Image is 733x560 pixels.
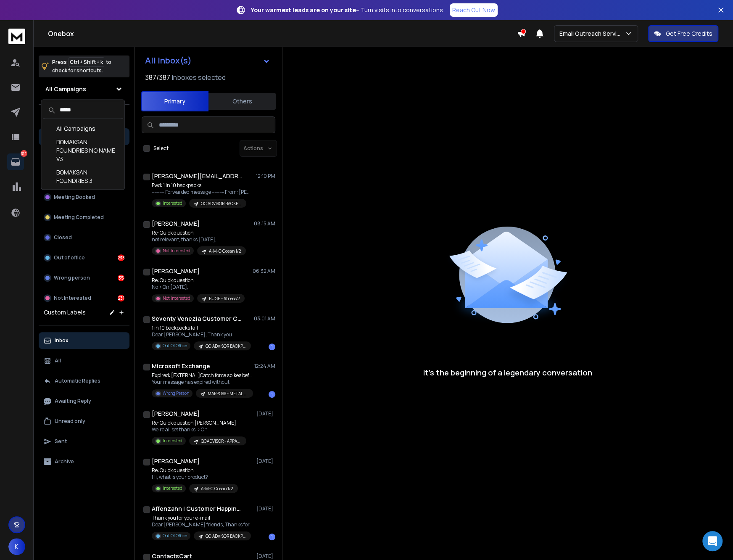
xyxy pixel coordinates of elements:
[152,236,246,243] p: not relevant, thanks [DATE],
[55,438,67,445] p: Sent
[152,457,200,465] h1: [PERSON_NAME]
[152,189,253,195] p: ---------- Forwarded message --------- From: [PERSON_NAME]
[201,201,241,207] p: QC ADVISOR BACKPACKS 05.09 RELOAD
[152,521,251,528] p: Dear [PERSON_NAME] friends, Thanks for
[118,275,124,281] div: 35
[256,458,275,465] p: [DATE]
[152,505,244,513] h1: Affenzahn | Customer Happiness
[141,91,208,111] button: Primary
[152,284,245,291] p: No > On [DATE],
[52,58,111,75] p: Press to check for shortcuts.
[55,458,74,465] p: Archive
[55,418,85,425] p: Unread only
[423,367,592,378] p: It’s the beginning of a legendary conversation
[163,533,187,539] p: Out Of Office
[209,248,241,254] p: A-M-C Ocean 1/2
[55,398,91,404] p: Awaiting Reply
[54,275,90,281] p: Wrong person
[163,438,182,444] p: Interested
[55,357,61,364] p: All
[559,29,625,38] p: Email Outreach Service
[152,426,246,433] p: We’re all set thanks > On
[251,6,356,14] strong: Your warmest leads are on your site
[208,391,248,397] p: MARPOSS - METAL STAMPING 2
[153,145,169,152] label: Select
[253,268,275,275] p: 06:32 AM
[163,485,182,491] p: Interested
[55,337,69,344] p: Inbox
[54,254,85,261] p: Out of office
[54,194,95,201] p: Meeting Booked
[39,111,129,123] h3: Filters
[201,486,233,492] p: A-M-C Ocean 1/2
[44,308,86,317] h3: Custom Labels
[172,72,226,82] h3: Inboxes selected
[152,325,251,331] p: 1 in 10 backpacks fail
[152,379,253,386] p: Your message has expired without
[251,6,443,14] p: – Turn visits into conversations
[152,267,200,275] h1: [PERSON_NAME]
[152,314,244,323] h1: Seventy Venezia Customer Care
[54,234,72,241] p: Closed
[43,135,123,166] div: BOMAKSAN FOUNDRIES NO NAME V3
[152,372,253,379] p: Expired: [EXTERNAL]Catch force spikes before
[163,200,182,206] p: Interested
[152,420,246,426] p: Re: Quick question [PERSON_NAME]
[256,173,275,180] p: 12:10 PM
[269,343,275,350] div: 1
[163,295,190,301] p: Not Interested
[69,57,104,67] span: Ctrl + Shift + k
[55,378,100,384] p: Automatic Replies
[269,534,275,540] div: 1
[152,331,251,338] p: Dear [PERSON_NAME], Thank you
[163,343,187,349] p: Out Of Office
[269,391,275,398] div: 1
[163,248,190,254] p: Not Interested
[206,533,246,539] p: QC ADVISOR BACKPACKS 05.09 RELOAD
[45,85,86,93] h1: All Campaigns
[163,390,189,396] p: Wrong Person
[8,538,25,555] span: K
[256,505,275,512] p: [DATE]
[152,230,246,236] p: Re: Quick question
[152,515,251,521] p: Thank you for your e-mail
[254,220,275,227] p: 08:15 AM
[206,343,246,349] p: QC ADVISOR BACKPACKS 05.09 RELOAD
[201,438,241,444] p: QCADVISOR - APPAREL v2
[21,150,27,157] p: 514
[256,410,275,417] p: [DATE]
[145,72,170,82] span: 387 / 387
[254,315,275,322] p: 03:01 AM
[145,56,192,65] h1: All Inbox(s)
[209,296,240,302] p: BUGE - fitness 2
[152,219,200,228] h1: [PERSON_NAME]
[54,214,104,221] p: Meeting Completed
[43,122,123,135] div: All Campaigns
[152,362,210,370] h1: Microsoft Exchange
[208,92,276,111] button: Others
[666,29,712,38] p: Get Free Credits
[152,182,253,189] p: Fwd: 1 in 10 backpacks
[256,553,275,560] p: [DATE]
[43,166,123,188] div: BOMAKSAN FOUNDRIES 3
[452,6,495,14] p: Reach Out Now
[254,363,275,370] p: 12:24 AM
[118,254,124,261] div: 233
[152,474,238,481] p: Hi, what is your product?
[702,531,722,551] div: Open Intercom Messenger
[152,172,244,180] h1: [PERSON_NAME][EMAIL_ADDRESS][DOMAIN_NAME]
[152,409,200,418] h1: [PERSON_NAME]
[118,295,124,301] div: 231
[8,29,25,44] img: logo
[152,277,245,284] p: Re: Quick question
[48,29,517,39] h1: Onebox
[152,467,238,474] p: Re: Quick question
[54,295,91,301] p: Not Interested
